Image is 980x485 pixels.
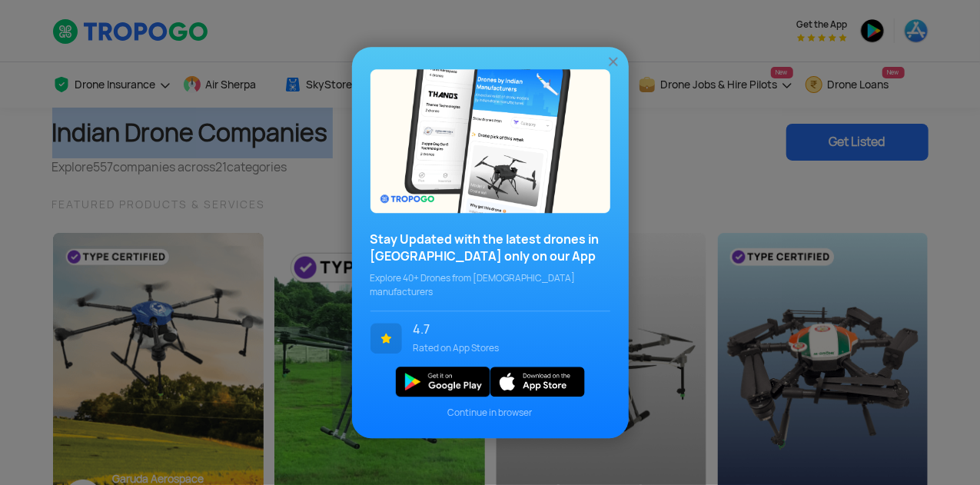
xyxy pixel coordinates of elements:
span: 4.7 [414,323,599,337]
span: Continue in browser [370,406,610,420]
img: ic_star.svg [370,323,402,354]
span: Explore 40+ Drones from [DEMOGRAPHIC_DATA] manufacturers [370,271,610,299]
span: Rated on App Stores [414,341,599,355]
img: ios_new.svg [490,367,585,397]
img: img_playstore.png [396,367,490,397]
img: bg_popupecosystem.png [370,69,610,213]
h3: Stay Updated with the latest drones in [GEOGRAPHIC_DATA] only on our App [370,231,610,265]
img: ic_close.png [606,54,621,69]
